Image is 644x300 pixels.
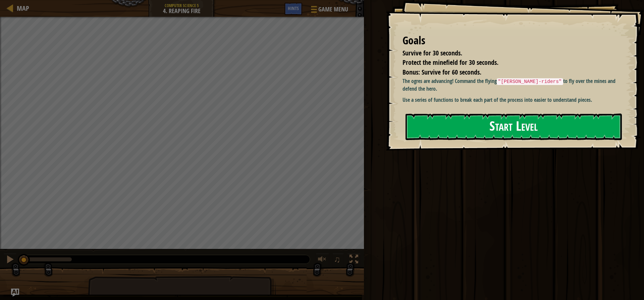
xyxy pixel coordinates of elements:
[402,96,626,104] p: Use a series of functions to break each part of the process into easier to understand pieces.
[402,58,498,67] span: Protect the minefield for 30 seconds.
[394,48,619,58] li: Survive for 30 seconds.
[288,5,299,11] span: Hints
[316,253,329,267] button: Adjust volume
[306,3,352,18] button: Game Menu
[3,253,17,267] button: Ctrl + P: Pause
[406,114,622,140] button: Start Level
[347,253,361,267] button: Toggle fullscreen
[402,68,481,77] span: Bonus: Survive for 60 seconds.
[332,253,344,267] button: ♫
[17,4,29,13] span: Map
[394,68,619,77] li: Bonus: Survive for 60 seconds.
[402,48,462,57] span: Survive for 30 seconds.
[402,77,626,93] p: The ogres are advancing! Command the flying to fly over the mines and defend the hero.
[497,78,563,85] code: "[PERSON_NAME]-riders"
[334,254,340,264] span: ♫
[318,5,348,14] span: Game Menu
[13,4,29,13] a: Map
[11,289,19,297] button: Ask AI
[402,33,621,48] div: Goals
[394,58,619,68] li: Protect the minefield for 30 seconds.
